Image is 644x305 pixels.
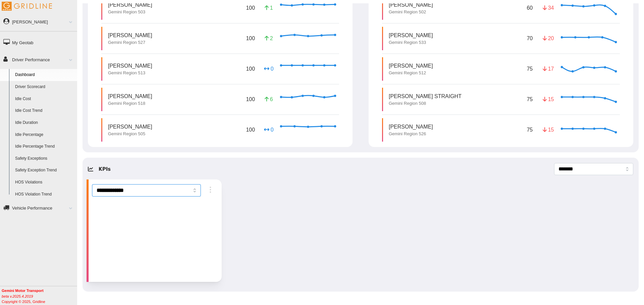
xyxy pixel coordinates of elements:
[12,164,77,176] a: Safety Exception Trend
[525,125,534,135] p: 75
[263,34,274,42] p: 2
[12,69,77,81] a: Dashboard
[543,126,553,134] p: 15
[245,33,256,44] p: 100
[12,153,77,165] a: Safety Exceptions
[389,62,433,70] p: [PERSON_NAME]
[99,165,111,173] h5: KPIs
[543,4,553,12] p: 34
[389,1,433,9] p: [PERSON_NAME]
[12,188,77,201] a: HOS Violation Trend
[108,100,152,106] p: Gemini Region 518
[245,94,256,104] p: 100
[389,100,462,106] p: Gemini Region 508
[108,31,152,39] p: [PERSON_NAME]
[245,64,256,74] p: 100
[108,1,152,9] p: [PERSON_NAME]
[108,131,152,137] p: Gemini Region 505
[525,33,534,44] p: 70
[543,95,553,103] p: 15
[389,92,462,100] p: [PERSON_NAME] Straight
[2,294,33,298] i: beta v.2025.4.2019
[525,94,534,104] p: 75
[389,9,433,15] p: Gemini Region 502
[245,125,256,135] p: 100
[245,3,256,13] p: 100
[12,81,77,93] a: Driver Scorecard
[2,288,77,304] div: Copyright © 2025, Gridline
[389,131,433,137] p: Gemini Region 526
[389,31,433,39] p: [PERSON_NAME]
[263,126,274,134] p: 0
[263,95,274,103] p: 6
[12,117,77,129] a: Idle Duration
[543,34,553,42] p: 20
[525,64,534,74] p: 75
[2,2,52,11] img: Gridline
[12,129,77,141] a: Idle Percentage
[2,289,44,293] b: Gemini Motor Transport
[389,70,433,76] p: Gemini Region 512
[108,70,152,76] p: Gemini Region 513
[263,4,274,12] p: 1
[543,65,553,73] p: 17
[389,123,433,131] p: [PERSON_NAME]
[108,9,152,15] p: Gemini Region 503
[108,40,152,46] p: Gemini Region 527
[12,93,77,105] a: Idle Cost
[108,62,152,70] p: [PERSON_NAME]
[12,105,77,117] a: Idle Cost Trend
[108,92,152,100] p: [PERSON_NAME]
[12,141,77,153] a: Idle Percentage Trend
[525,3,534,13] p: 60
[263,65,274,73] p: 0
[108,123,152,131] p: [PERSON_NAME]
[12,176,77,188] a: HOS Violations
[389,40,433,46] p: Gemini Region 533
